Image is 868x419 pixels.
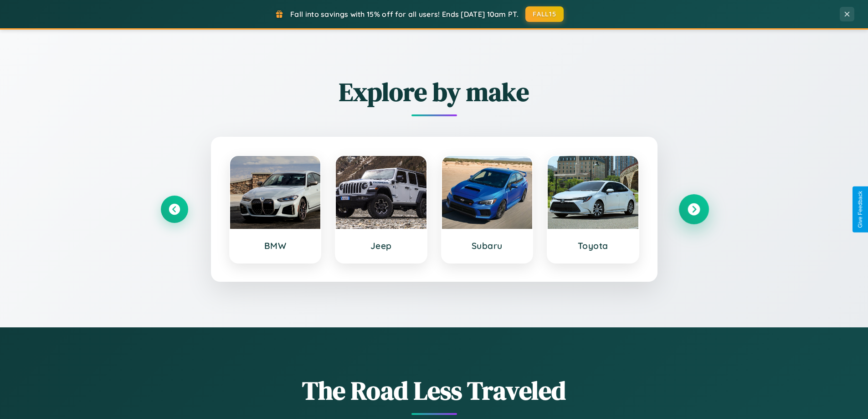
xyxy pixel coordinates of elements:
[525,6,564,22] button: FALL15
[557,240,629,251] h3: Toyota
[161,74,708,109] h2: Explore by make
[857,191,863,228] div: Give Feedback
[345,240,417,251] h3: Jeep
[239,240,312,251] h3: BMW
[290,10,519,19] span: Fall into savings with 15% off for all users! Ends [DATE] 10am PT.
[451,240,524,251] h3: Subaru
[161,373,708,408] h1: The Road Less Traveled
